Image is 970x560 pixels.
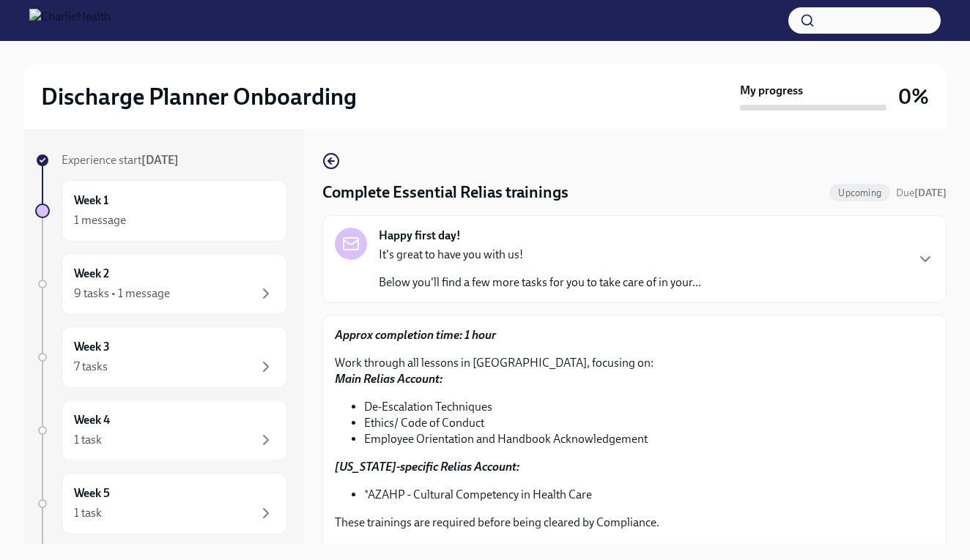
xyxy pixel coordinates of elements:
li: *AZAHP - Cultural Competency in Health Care [364,487,934,503]
strong: Happy first day! [379,228,461,244]
div: 9 tasks • 1 message [74,285,170,302]
div: 7 tasks [74,359,108,375]
li: Ethics/ Code of Conduct [364,415,934,431]
strong: Approx completion time: 1 hour [335,328,496,342]
strong: Main Relias Account: [335,372,443,386]
span: Experience start [62,153,179,167]
a: Week 11 message [35,180,287,242]
h6: Week 3 [74,339,110,355]
a: Week 41 task [35,400,287,461]
a: Week 29 tasks • 1 message [35,253,287,315]
strong: [US_STATE]-specific Relias Account: [335,460,519,474]
li: Employee Orientation and Handbook Acknowledgement [364,431,934,447]
h6: Week 5 [74,485,110,501]
div: 1 task [74,432,102,448]
p: It's great to have you with us! [379,247,701,263]
span: Due [896,187,947,199]
a: Week 37 tasks [35,326,287,388]
li: De-Escalation Techniques [364,399,934,415]
h6: Week 2 [74,266,109,282]
img: CharlieHealth [29,9,111,32]
span: September 1st, 2025 09:00 [896,186,947,200]
strong: My progress [740,83,803,99]
span: Upcoming [829,187,890,198]
p: Work through all lessons in [GEOGRAPHIC_DATA], focusing on: [335,355,934,387]
div: 1 task [74,505,102,521]
h6: Week 1 [74,193,108,209]
div: 1 message [74,212,126,228]
h6: Week 4 [74,412,110,428]
a: Week 51 task [35,473,287,534]
a: Experience start[DATE] [35,152,287,168]
h4: Complete Essential Relias trainings [322,182,569,204]
h3: 0% [898,83,929,110]
p: Below you'll find a few more tasks for you to take care of in your... [379,275,701,291]
strong: [DATE] [141,153,179,167]
strong: [DATE] [914,187,947,199]
h2: Discharge Planner Onboarding [41,82,357,111]
p: These trainings are required before being cleared by Compliance. [335,515,934,531]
